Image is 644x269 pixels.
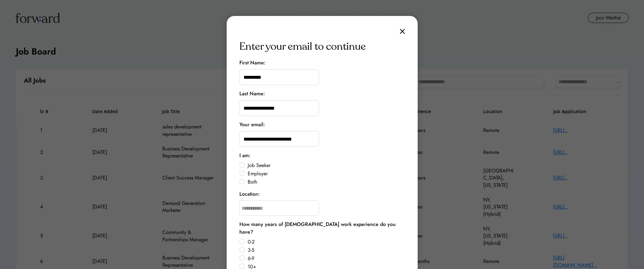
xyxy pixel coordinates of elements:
div: How many years of [DEMOGRAPHIC_DATA] work experience do you have? [239,221,405,236]
label: Both [246,179,405,185]
div: Your email: [239,121,265,128]
img: close.svg [400,29,405,34]
label: 3-5 [246,248,405,253]
div: Enter your email to continue [239,39,366,54]
label: 6-9 [246,256,405,261]
label: Employer [246,171,405,176]
div: Location: [239,190,260,198]
div: I am: [239,152,251,159]
label: Job Seeker [246,163,405,168]
div: Last Name: [239,90,265,98]
label: 0-2 [246,239,405,244]
div: First Name: [239,59,265,67]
